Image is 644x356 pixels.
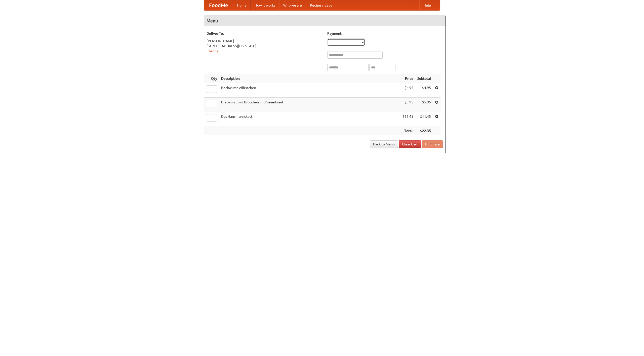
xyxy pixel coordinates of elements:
[415,126,433,136] th: $22.35
[419,0,435,10] a: Help
[204,0,233,10] a: FoodMe
[207,49,219,53] a: Change
[399,140,421,148] a: Clear Cart
[400,74,415,83] th: Price
[415,83,433,98] td: $4.95
[415,98,433,112] td: $5.95
[233,0,251,10] a: Home
[415,112,433,126] td: $11.45
[400,126,415,136] th: Total:
[219,98,400,112] td: Bratwurst mit Brötchen und Sauerkraut
[207,31,322,36] h5: Deliver To:
[400,83,415,98] td: $4.95
[400,112,415,126] td: $11.45
[207,38,322,44] div: [PERSON_NAME]
[219,83,400,98] td: Bockwurst Würstchen
[219,112,400,126] td: Das Hausmannskost
[422,140,443,148] button: Purchase
[219,74,400,83] th: Description
[279,0,306,10] a: Who we are
[306,0,336,10] a: Recipe videos
[204,74,219,83] th: Qty
[415,74,433,83] th: Subtotal
[251,0,279,10] a: How it works
[207,44,322,49] div: [STREET_ADDRESS][US_STATE]
[327,31,443,36] h5: Payment:
[400,98,415,112] td: $5.95
[370,140,398,148] a: Back to Menu
[204,16,446,26] h4: Menu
